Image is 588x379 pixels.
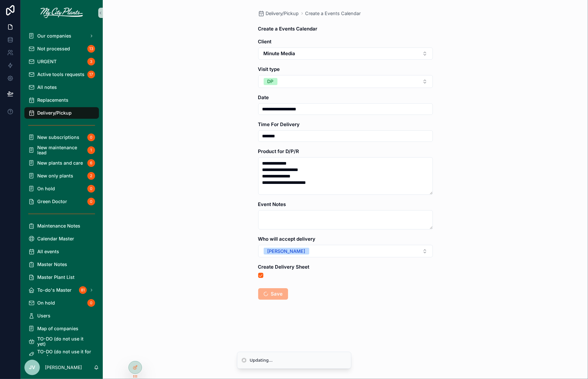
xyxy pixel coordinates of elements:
span: Product for D/P/R [258,148,299,154]
a: TO-DO (do not use it for now) [24,349,99,360]
span: New maintenance lead [37,145,85,155]
span: Active tools requests [37,72,84,77]
button: Select Button [258,47,433,60]
span: Event Notes [258,201,286,207]
span: All notes [37,85,57,90]
div: 0 [87,185,95,193]
a: Calendar Master [24,233,99,245]
span: Create Delivery Sheet [258,264,310,270]
span: Who will accept delivery [258,236,316,242]
h1: Create a Events Calendar [258,24,318,33]
span: JV [29,364,35,371]
span: Visit type [258,66,280,72]
a: Replacements [24,94,99,106]
a: Create a Events Calendar [305,10,361,17]
span: TO-DO (do not use it for now) [37,349,92,359]
span: URGENT [37,59,57,64]
div: 0 [87,134,95,141]
div: 2 [87,172,95,180]
a: URGENT3 [24,56,99,67]
span: On hold [37,300,55,306]
a: TO-DO (do not use it yet) [24,336,99,347]
span: New subscriptions [37,135,79,140]
span: Date [258,94,269,100]
button: Select Button [258,75,433,88]
div: 13 [87,45,95,53]
a: Active tools requests17 [24,69,99,80]
span: On hold [37,186,55,191]
a: On hold0 [24,297,99,309]
a: Maintenance Notes [24,220,99,232]
span: To-do's Master [37,288,72,293]
span: Map of companies [37,326,78,331]
span: Master Plant List [37,275,75,280]
span: Delivery/Pickup [266,10,299,17]
div: [PERSON_NAME] [268,248,305,255]
span: Our companies [37,33,71,39]
span: Calendar Master [37,236,74,241]
span: Client [258,39,272,45]
div: 1 [87,146,95,154]
a: Master Notes [24,259,99,270]
span: Replacements [37,98,68,103]
div: DP [268,78,274,85]
a: Master Plant List [24,271,99,283]
img: App logo [40,8,83,18]
a: Users [24,310,99,322]
a: New subscriptions0 [24,132,99,143]
a: Map of companies [24,323,99,334]
button: Select Button [258,245,433,258]
div: 0 [87,198,95,205]
a: Not processed13 [24,43,99,55]
span: Delivery/Pickup [37,110,72,116]
span: Time For Delivery [258,121,300,127]
div: Updating... [250,357,273,364]
div: 81 [79,286,87,294]
a: Delivery/Pickup [24,107,99,119]
a: New only plants2 [24,170,99,182]
span: Minute Media [264,50,295,57]
a: New maintenance lead1 [24,144,99,156]
span: All events [37,249,59,254]
span: Not processed [37,46,70,51]
a: All events [24,246,99,257]
div: scrollable content [21,26,103,356]
span: Maintenance Notes [37,223,80,228]
span: New plants and care [37,160,83,166]
div: 6 [87,159,95,167]
div: 0 [87,299,95,307]
span: New only plants [37,173,73,178]
a: Green Doctor0 [24,196,99,207]
span: Green Doctor [37,199,67,204]
a: To-do's Master81 [24,284,99,296]
p: [PERSON_NAME] [45,364,82,371]
span: Users [37,313,50,318]
div: 3 [87,58,95,65]
a: All notes [24,82,99,93]
a: New plants and care6 [24,157,99,169]
a: Delivery/Pickup [258,10,299,17]
span: TO-DO (do not use it yet) [37,336,92,347]
div: 17 [87,71,95,78]
a: On hold0 [24,183,99,194]
span: Master Notes [37,262,67,267]
a: Our companies [24,30,99,42]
